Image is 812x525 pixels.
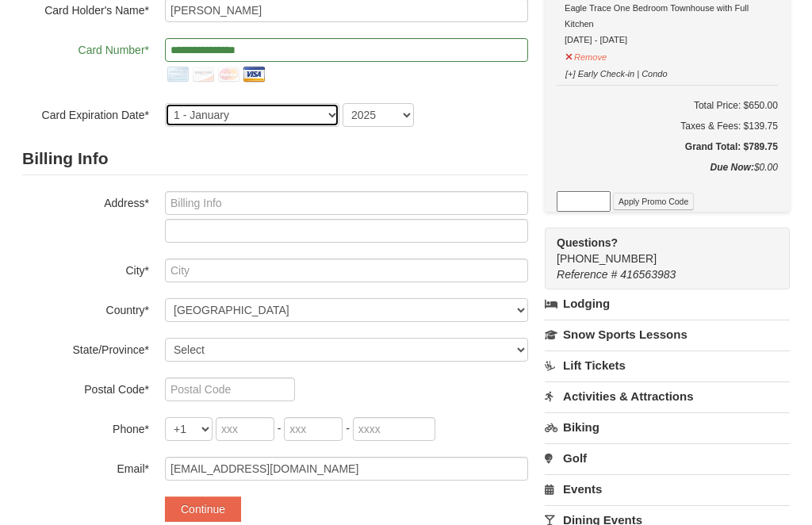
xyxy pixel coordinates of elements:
[545,443,790,473] a: Golf
[22,417,149,437] label: Phone*
[22,377,149,397] label: Postal Code*
[22,103,149,123] label: Card Expiration Date*
[165,457,528,481] input: Email
[557,159,778,191] div: $0.00
[22,259,149,278] label: City*
[22,298,149,318] label: Country*
[284,417,343,441] input: xxx
[241,62,266,87] img: visa.png
[557,235,761,265] span: [PHONE_NUMBER]
[22,338,149,358] label: State/Province*
[165,377,295,401] input: Postal Code
[557,268,617,281] span: Reference #
[545,412,790,442] a: Biking
[545,320,790,349] a: Snow Sports Lessons
[613,193,694,210] button: Apply Promo Code
[22,143,528,175] h2: Billing Info
[165,496,241,522] button: Continue
[22,191,149,211] label: Address*
[545,289,790,318] a: Lodging
[278,422,282,435] span: -
[620,268,676,281] span: 416563983
[545,474,790,504] a: Events
[165,259,528,282] input: City
[165,191,528,215] input: Billing Info
[557,118,778,134] div: Taxes & Fees: $139.75
[557,98,778,113] h6: Total Price: $650.00
[353,417,435,441] input: xxxx
[165,62,190,87] img: amex.png
[22,38,149,58] label: Card Number*
[545,351,790,380] a: Lift Tickets
[545,381,790,411] a: Activities & Attractions
[216,62,241,87] img: mastercard.png
[190,62,216,87] img: discover.png
[565,45,607,65] button: Remove
[346,422,350,435] span: -
[710,162,754,173] strong: Due Now:
[565,62,668,82] button: [+] Early Check-in | Condo
[557,139,778,155] h5: Grand Total: $789.75
[216,417,274,441] input: xxx
[22,457,149,477] label: Email*
[557,236,618,249] strong: Questions?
